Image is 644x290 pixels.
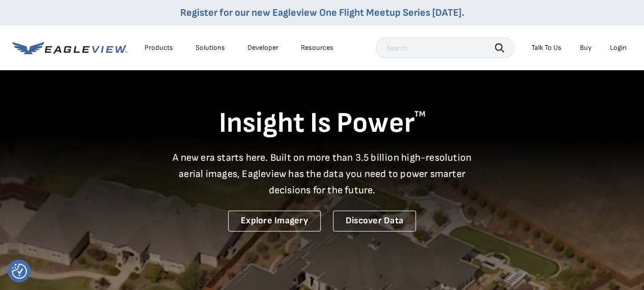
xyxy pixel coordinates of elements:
input: Search [376,38,514,58]
div: Talk To Us [531,43,562,52]
div: Login [610,43,627,52]
h1: Insight Is Power [12,106,632,141]
sup: TM [414,109,426,119]
div: Products [145,43,173,52]
a: Register for our new Eagleview One Flight Meetup Series [DATE]. [180,7,464,19]
a: Discover Data [333,211,416,231]
div: Resources [301,43,333,52]
button: Consent Preferences [12,264,27,279]
a: Explore Imagery [228,211,321,231]
p: A new era starts here. Built on more than 3.5 billion high-resolution aerial images, Eagleview ha... [166,150,478,198]
a: Developer [247,43,278,52]
div: Solutions [195,43,225,52]
img: Revisit consent button [12,264,27,279]
a: Buy [580,43,592,52]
